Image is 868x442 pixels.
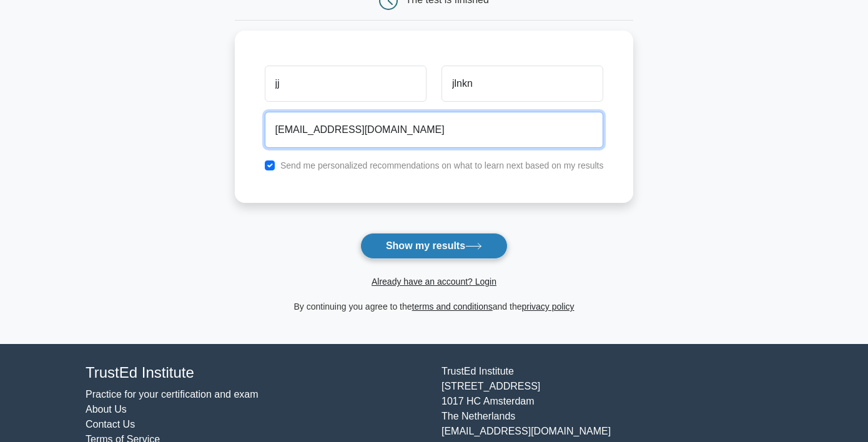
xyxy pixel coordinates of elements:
h4: TrustEd Institute [86,364,427,382]
label: Send me personalized recommendations on what to learn next based on my results [280,160,604,170]
input: Last name [441,66,603,102]
a: privacy policy [522,302,575,312]
a: About Us [86,404,127,415]
a: Practice for your certification and exam [86,389,259,400]
input: Email [265,112,604,148]
a: Already have an account? Login [372,277,496,287]
input: First name [265,66,427,102]
a: Contact Us [86,419,135,430]
div: By continuing you agree to the and the [227,299,641,314]
a: terms and conditions [412,302,493,312]
button: Show my results [360,233,508,259]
